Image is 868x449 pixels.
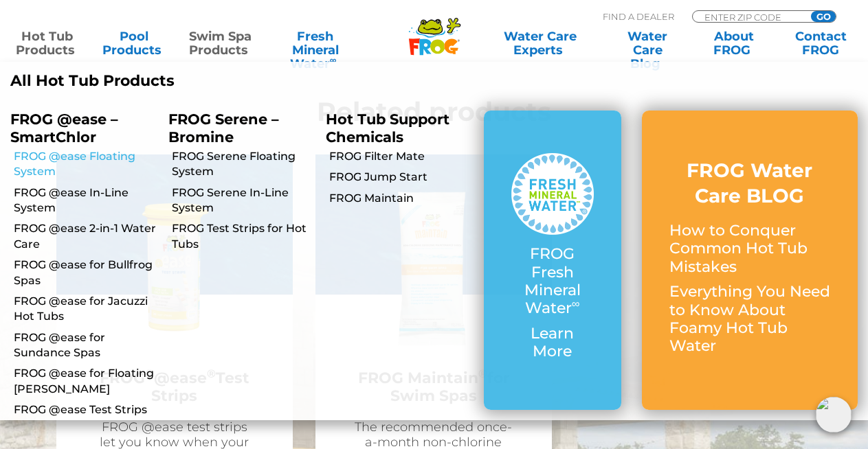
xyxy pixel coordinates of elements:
a: FROG Jump Start [329,170,474,185]
a: FROG @ease Floating System [14,149,158,180]
p: Find A Dealer [603,10,674,23]
input: GO [811,11,836,22]
a: All Hot Tub Products [10,72,424,90]
a: FROG @ease Test Strips [14,402,158,417]
a: FROG Serene In-Line System [172,185,316,216]
a: Water CareBlog [614,30,682,57]
a: FROG Serene Floating System [172,149,316,180]
input: Zip Code Form [703,11,796,23]
a: Fresh MineralWater∞ [273,30,357,57]
p: Everything You Need to Know About Foamy Hot Tub Water [669,283,830,356]
a: PoolProducts [100,30,168,57]
a: Hot TubProducts [14,30,81,57]
h3: FROG Water Care BLOG [669,158,830,208]
p: FROG Fresh Mineral Water [511,245,594,318]
sup: ∞ [330,54,337,65]
a: FROG @ease In-Line System [14,185,158,216]
a: FROG @ease for Sundance Spas [14,330,158,361]
a: FROG Maintain [329,191,474,206]
a: FROG Test Strips for Hot Tubs [172,221,316,252]
a: AboutFROG [700,30,768,57]
sup: ∞ [572,297,580,310]
p: FROG @ease – SmartChlor [10,111,148,145]
p: FROG Serene – Bromine [168,111,306,145]
a: Swim SpaProducts [187,30,254,57]
img: openIcon [816,397,852,433]
a: FROG @ease for Floating [PERSON_NAME] [14,366,158,397]
a: FROG Water Care BLOG How to Conquer Common Hot Tub Mistakes Everything You Need to Know About Foa... [669,158,830,362]
a: ContactFROG [787,30,854,57]
a: FROG @ease for Bullfrog Spas [14,257,158,288]
p: Hot Tub Support Chemicals [326,111,463,145]
a: FROG @ease 2-in-1 Water Care [14,221,158,252]
a: FROG Fresh Mineral Water∞ Learn More [511,153,594,368]
a: FROG Filter Mate [329,149,474,164]
a: Water CareExperts [486,30,595,57]
p: Learn More [511,325,594,361]
a: FROG @ease for Jacuzzi Hot Tubs [14,294,158,325]
p: How to Conquer Common Hot Tub Mistakes [669,222,830,276]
